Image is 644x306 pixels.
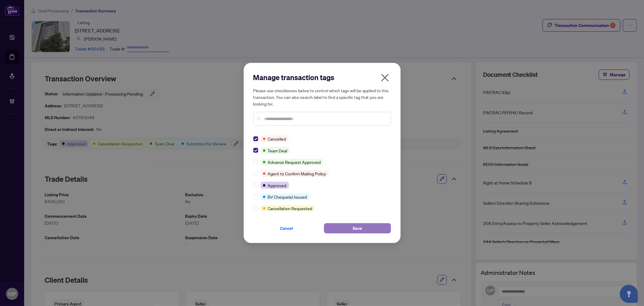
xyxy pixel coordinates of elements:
[268,205,312,212] span: Cancellation Requested
[253,73,391,82] h2: Manage transaction tags
[353,223,362,233] span: Save
[380,73,390,83] span: close
[253,223,320,233] button: Cancel
[324,223,391,233] button: Save
[268,182,287,189] span: Approved
[268,194,307,200] span: BV Cheque(s) Issued
[268,159,321,165] span: Advance Request Approved
[280,223,293,233] span: Cancel
[620,285,638,303] button: Open asap
[268,135,286,142] span: Cancelled
[268,147,287,154] span: Team Deal
[253,87,391,107] h5: Please use checkboxes below to control which tags will be applied to this transaction. You can al...
[268,170,326,177] span: Agent to Confirm Mailing Policy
